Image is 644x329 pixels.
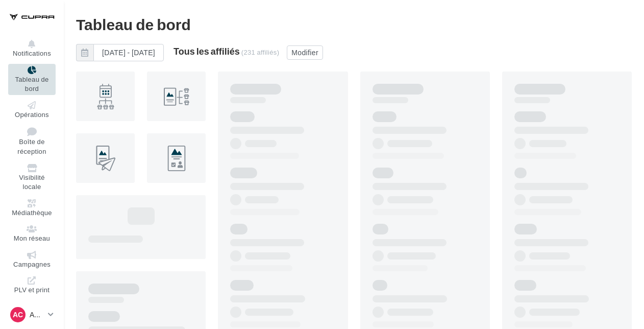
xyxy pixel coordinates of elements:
a: Campagnes [8,249,56,271]
span: AC [13,310,23,320]
p: Admin Cupra [30,310,44,320]
div: Tableau de bord [76,16,632,32]
a: Mon réseau [8,223,56,245]
span: Visibilité locale [19,173,45,191]
span: PLV et print personnalisable [12,286,52,313]
div: Tous les affiliés [174,46,240,56]
button: [DATE] - [DATE] [93,44,164,61]
button: [DATE] - [DATE] [76,44,164,61]
span: Campagnes [13,260,51,268]
a: PLV et print personnalisable [8,274,56,315]
span: Notifications [13,49,51,57]
a: Médiathèque [8,197,56,219]
button: Notifications [8,38,56,60]
a: Tableau de bord [8,64,56,95]
span: Mon réseau [14,234,50,242]
span: Tableau de bord [15,75,48,93]
span: Médiathèque [12,208,52,217]
button: Modifier [287,45,323,60]
a: AC Admin Cupra [8,305,56,324]
div: (231 affiliés) [241,48,280,56]
a: Boîte de réception [8,125,56,157]
a: Visibilité locale [8,162,56,193]
span: Boîte de réception [17,138,46,156]
a: Opérations [8,99,56,121]
span: Opérations [15,110,49,119]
